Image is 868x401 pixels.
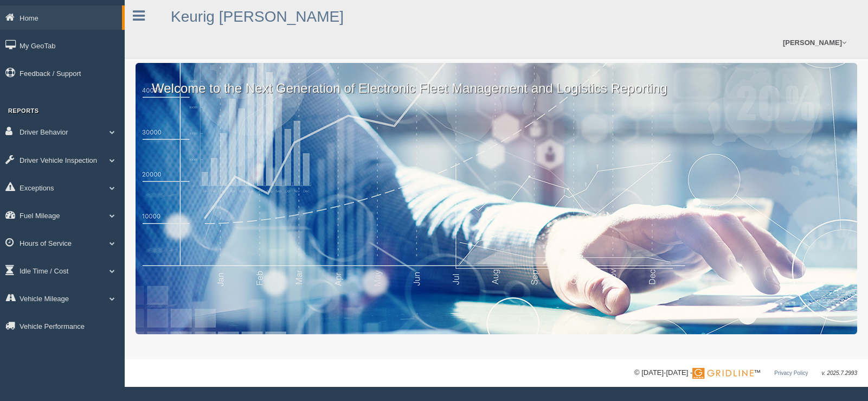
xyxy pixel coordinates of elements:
span: v. 2025.7.2993 [822,370,857,376]
a: Privacy Policy [774,370,808,376]
div: © [DATE]-[DATE] - ™ [634,367,857,379]
p: Welcome to the Next Generation of Electronic Fleet Management and Logistics Reporting [136,63,857,98]
a: Keurig [PERSON_NAME] [171,8,344,25]
a: [PERSON_NAME] [777,27,852,58]
img: Gridline [692,368,754,379]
